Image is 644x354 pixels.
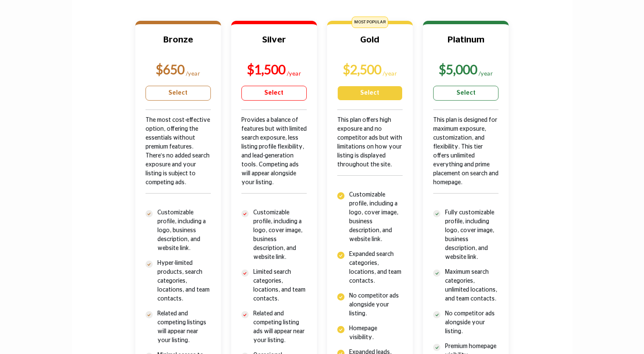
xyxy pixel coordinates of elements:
a: Select [337,86,403,101]
h3: Bronze [146,34,211,56]
p: Customizable profile, including a logo, cover image, business description, and website link. [349,191,403,244]
p: No competitor ads alongside your listing. [445,309,498,336]
p: Fully customizable profile, including logo, cover image, business description, and website link. [445,208,498,262]
p: Related and competing listings will appear near your listing. [157,309,211,345]
a: Select [433,86,498,101]
p: Customizable profile, including a logo, business description, and website link. [157,208,211,253]
p: Hyper-limited products, search categories, locations, and team contacts. [157,259,211,303]
b: $650 [156,62,185,77]
span: MOST POPULAR [352,17,388,28]
p: Homepage visibility. [349,324,403,342]
div: The most cost-effective option, offering the essentials without premium features. There’s no adde... [146,116,211,208]
p: Limited search categories, locations, and team contacts. [253,268,307,303]
sub: /year [186,70,201,77]
div: This plan is designed for maximum exposure, customization, and flexibility. This tier offers unli... [433,116,498,208]
sub: /year [383,70,398,77]
a: Select [146,86,211,101]
h3: Gold [337,34,403,56]
a: Select [241,86,307,101]
div: Provides a balance of features but with limited search exposure, less listing profile flexibility... [241,116,307,208]
b: $5,000 [439,62,477,77]
sub: /year [287,70,302,77]
div: This plan offers high exposure and no competitor ads but with limitations on how your listing is ... [337,116,403,191]
sub: /year [479,70,493,77]
h3: Platinum [433,34,498,56]
p: Maximum search categories, unlimited locations, and team contacts. [445,268,498,303]
p: No competitor ads alongside your listing. [349,292,403,318]
p: Related and competing listing ads will appear near your listing. [253,309,307,345]
b: $1,500 [247,62,286,77]
p: Expanded search categories, locations, and team contacts. [349,250,403,286]
h3: Silver [241,34,307,56]
b: $2,500 [343,62,381,77]
p: Customizable profile, including a logo, cover image, business description, and website link. [253,208,307,262]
